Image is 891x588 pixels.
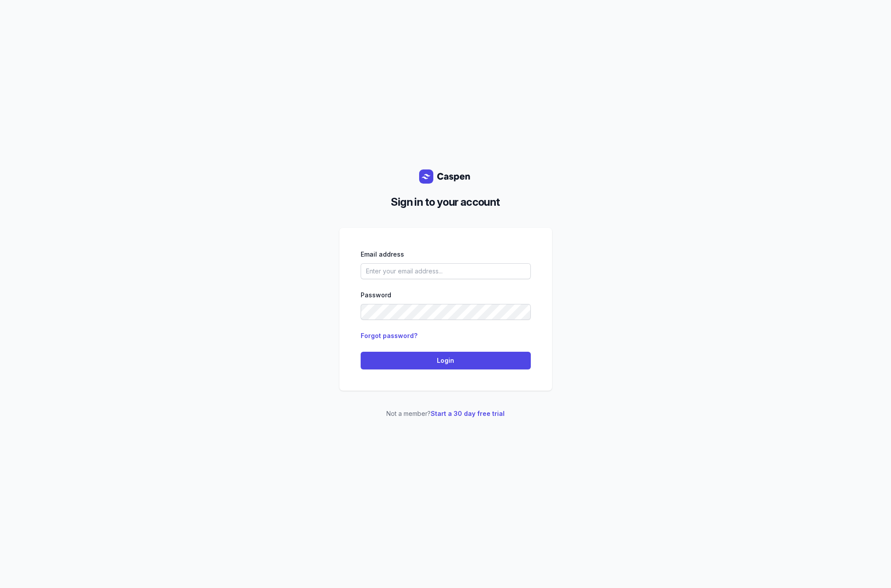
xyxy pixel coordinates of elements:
[346,194,545,210] h2: Sign in to your account
[361,352,531,369] button: Login
[431,410,505,417] a: Start a 30 day free trial
[361,332,417,339] a: Forgot password?
[366,355,525,366] span: Login
[361,290,531,300] div: Password
[361,249,531,260] div: Email address
[339,408,552,419] p: Not a member?
[361,263,531,279] input: Enter your email address...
